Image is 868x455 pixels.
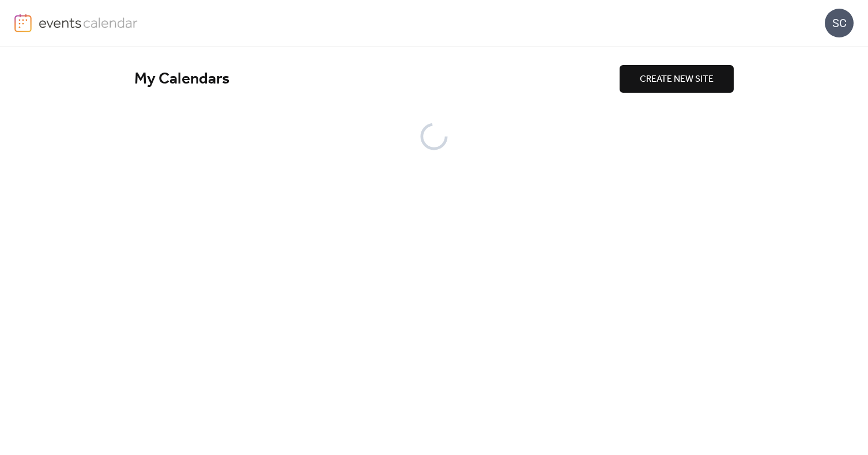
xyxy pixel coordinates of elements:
img: logo [14,14,32,32]
div: SC [825,9,854,37]
span: CREATE NEW SITE [640,73,714,86]
img: logo-type [39,14,138,31]
div: My Calendars [134,69,620,89]
button: CREATE NEW SITE [620,65,734,93]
